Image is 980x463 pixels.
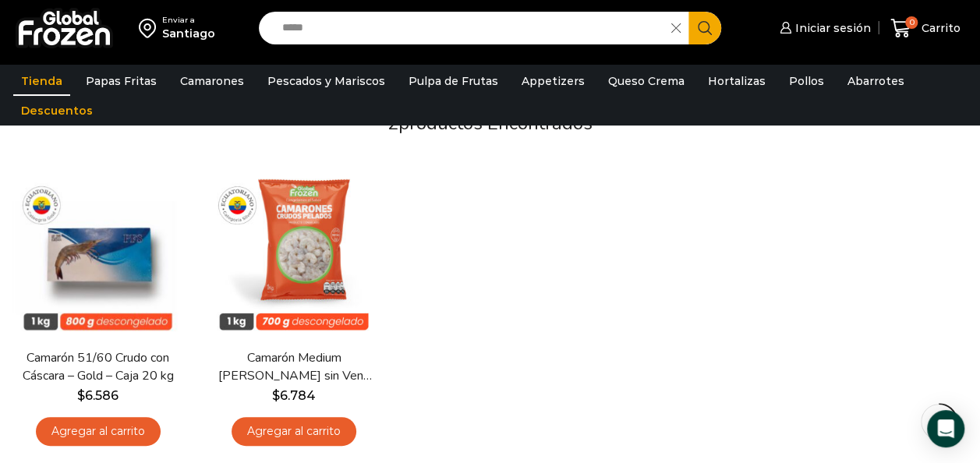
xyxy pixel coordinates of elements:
span: Iniciar sesión [791,20,871,36]
a: Tienda [13,66,70,96]
a: Agregar al carrito: “Camarón Medium Crudo Pelado sin Vena - Silver - Caja 10 kg” [232,417,356,446]
a: Hortalizas [700,66,773,96]
a: Queso Crema [600,66,692,96]
bdi: 6.784 [272,388,316,403]
button: Search button [688,12,721,44]
a: Camarón Medium [PERSON_NAME] sin Vena – Silver – Caja 10 kg [216,349,371,385]
bdi: 6.586 [77,388,119,403]
a: Appetizers [514,66,593,96]
span: Carrito [918,20,961,36]
a: Camarón 51/60 Crudo con Cáscara – Gold – Caja 20 kg [20,349,175,385]
a: Pescados y Mariscos [260,66,393,96]
a: Descuentos [13,96,101,125]
a: Camarones [172,66,252,96]
span: 0 [905,16,918,29]
a: Pulpa de Frutas [401,66,506,96]
a: Agregar al carrito: “Camarón 51/60 Crudo con Cáscara - Gold - Caja 20 kg” [36,417,161,446]
span: $ [272,388,280,403]
div: Santiago [162,26,215,41]
a: 0 Carrito [886,10,964,47]
div: Enviar a [162,15,215,26]
div: Open Intercom Messenger [927,410,964,447]
a: Abarrotes [840,66,912,96]
img: address-field-icon.svg [139,15,162,41]
span: $ [77,388,85,403]
a: Papas Fritas [78,66,165,96]
a: Pollos [781,66,832,96]
a: Iniciar sesión [776,12,871,44]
